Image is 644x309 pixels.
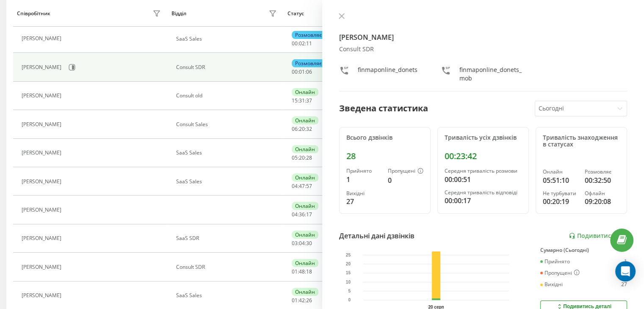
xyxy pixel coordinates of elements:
span: 30 [306,240,312,247]
text: 10 [345,280,351,284]
div: Співробітник [17,11,50,17]
span: 02 [299,40,305,47]
h4: [PERSON_NAME] [339,32,627,42]
span: 31 [299,97,305,104]
span: 00 [292,68,298,75]
div: Середня тривалість відповіді [445,190,522,196]
div: Онлайн [292,202,318,210]
div: Прийнято [540,259,570,265]
div: Розмовляє [292,31,325,39]
div: Онлайн [543,169,578,175]
span: 15 [292,97,298,104]
div: Онлайн [292,288,318,296]
div: Сумарно (Сьогодні) [540,247,627,253]
div: : : [292,69,312,75]
div: Вихідні [540,281,563,287]
text: 25 [345,253,351,257]
div: Середня тривалість розмови [445,168,522,174]
div: Consult SDR [176,264,279,270]
div: : : [292,269,312,275]
div: SaaS Sales [176,36,279,42]
span: 42 [299,297,305,304]
text: 5 [348,289,351,293]
a: Подивитись звіт [569,232,627,240]
span: 00 [292,40,298,47]
text: 15 [345,270,351,275]
div: Всього дзвінків [346,134,423,141]
div: Не турбувати [543,190,578,196]
div: 1 [624,259,627,265]
div: SaaS Sales [176,150,279,156]
div: [PERSON_NAME] [22,235,64,241]
div: 0 [388,175,423,185]
div: Прийнято [346,168,381,174]
div: Офлайн [585,190,620,196]
div: Consult SDR [176,64,279,70]
span: 48 [299,268,305,275]
div: Детальні дані дзвінків [339,231,415,241]
div: finmaponline_donets_mob [459,66,525,83]
div: finmaponline_donets [358,66,417,83]
span: 36 [299,211,305,218]
span: 04 [292,211,298,218]
span: 28 [306,154,312,161]
div: Відділ [171,11,186,17]
div: [PERSON_NAME] [22,150,64,156]
div: 00:00:17 [445,196,522,206]
div: Consult Sales [176,121,279,127]
div: 09:20:08 [585,196,620,207]
span: 01 [299,68,305,75]
div: Онлайн [292,116,318,124]
div: SaaS Sales [176,179,279,185]
div: SaaS SDR [176,235,279,241]
span: 04 [292,182,298,190]
div: : : [292,41,312,47]
div: Тривалість усіх дзвінків [445,134,522,141]
div: [PERSON_NAME] [22,121,64,127]
div: : : [292,126,312,132]
div: [PERSON_NAME] [22,207,64,213]
div: Розмовляє [585,169,620,175]
div: [PERSON_NAME] [22,179,64,185]
div: Онлайн [292,174,318,182]
div: 27 [346,196,381,207]
div: Зведена статистика [339,102,428,115]
text: 0 [348,298,351,302]
div: 00:20:19 [543,196,578,207]
span: 01 [292,268,298,275]
div: Пропущені [540,270,580,276]
div: Онлайн [292,231,318,239]
span: 57 [306,182,312,190]
div: Consult old [176,93,279,99]
span: 26 [306,297,312,304]
div: Consult SDR [339,46,627,53]
text: 20 [345,262,351,266]
div: : : [292,298,312,303]
span: 20 [299,125,305,132]
div: : : [292,212,312,218]
div: Пропущені [388,168,423,175]
div: Онлайн [292,145,318,153]
div: 00:23:42 [445,151,522,161]
div: Розмовляє [292,59,325,67]
span: 11 [306,40,312,47]
span: 18 [306,268,312,275]
div: SaaS Sales [176,292,279,298]
div: [PERSON_NAME] [22,264,64,270]
div: : : [292,155,312,161]
div: Open Intercom Messenger [615,261,636,281]
span: 06 [306,68,312,75]
div: : : [292,98,312,104]
div: : : [292,240,312,246]
div: 1 [346,174,381,185]
div: 05:51:10 [543,175,578,185]
span: 37 [306,97,312,104]
span: 20 [299,154,305,161]
span: 04 [299,240,305,247]
div: Онлайн [292,88,318,96]
span: 01 [292,297,298,304]
div: : : [292,183,312,189]
div: Статус [287,11,304,17]
div: 27 [621,281,627,287]
div: [PERSON_NAME] [22,93,64,99]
